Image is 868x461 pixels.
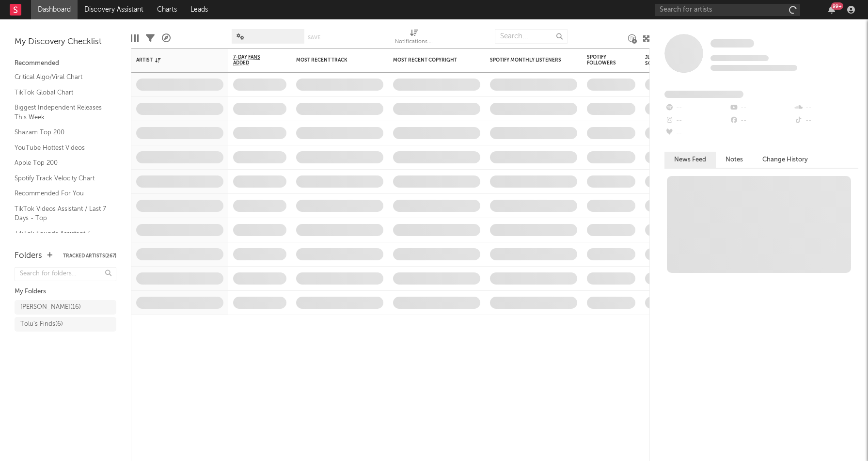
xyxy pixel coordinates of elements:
[655,4,800,16] input: Search for artists
[710,39,754,48] span: Some Artist
[15,317,116,332] a: Tolu's Finds(6)
[395,24,434,52] div: Notifications (Artist)
[15,286,116,298] div: My Folders
[794,102,858,114] div: --
[162,24,171,52] div: A&R Pipeline
[587,54,621,66] div: Spotify Followers
[233,54,272,66] span: 7-Day Fans Added
[664,152,716,168] button: News Feed
[710,55,769,61] span: Tracking Since: [DATE]
[753,152,818,168] button: Change History
[729,114,793,127] div: --
[15,158,107,168] a: Apple Top 200
[15,102,107,122] a: Biggest Independent Releases This Week
[664,102,729,114] div: --
[393,57,466,63] div: Most Recent Copyright
[15,143,107,153] a: YouTube Hottest Videos
[664,114,729,127] div: --
[15,173,107,184] a: Spotify Track Velocity Chart
[710,39,754,48] a: Some Artist
[20,302,81,313] div: [PERSON_NAME] ( 16 )
[729,102,793,114] div: --
[15,204,107,223] a: TikTok Videos Assistant / Last 7 Days - Top
[296,57,369,63] div: Most Recent Track
[15,127,107,138] a: Shazam Top 200
[308,35,320,40] button: Save
[146,24,155,52] div: Filters
[664,127,729,140] div: --
[131,24,139,52] div: Edit Columns
[15,72,107,82] a: Critical Algo/Viral Chart
[15,188,107,199] a: Recommended For You
[395,36,434,48] div: Notifications (Artist)
[710,65,797,71] span: 0 fans last week
[15,250,42,262] div: Folders
[716,152,753,168] button: Notes
[136,57,209,63] div: Artist
[828,6,835,14] button: 99+
[15,267,116,281] input: Search for folders...
[20,318,63,330] div: Tolu's Finds ( 6 )
[15,36,116,48] div: My Discovery Checklist
[495,29,568,44] input: Search...
[794,114,858,127] div: --
[831,2,843,10] div: 99 +
[15,228,107,248] a: TikTok Sounds Assistant / [DATE] Fastest Risers
[664,91,743,98] span: Fans Added by Platform
[63,254,116,258] button: Tracked Artists(267)
[15,87,107,98] a: TikTok Global Chart
[15,300,116,315] a: [PERSON_NAME](16)
[490,57,563,63] div: Spotify Monthly Listeners
[645,55,669,66] div: Jump Score
[15,58,116,69] div: Recommended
